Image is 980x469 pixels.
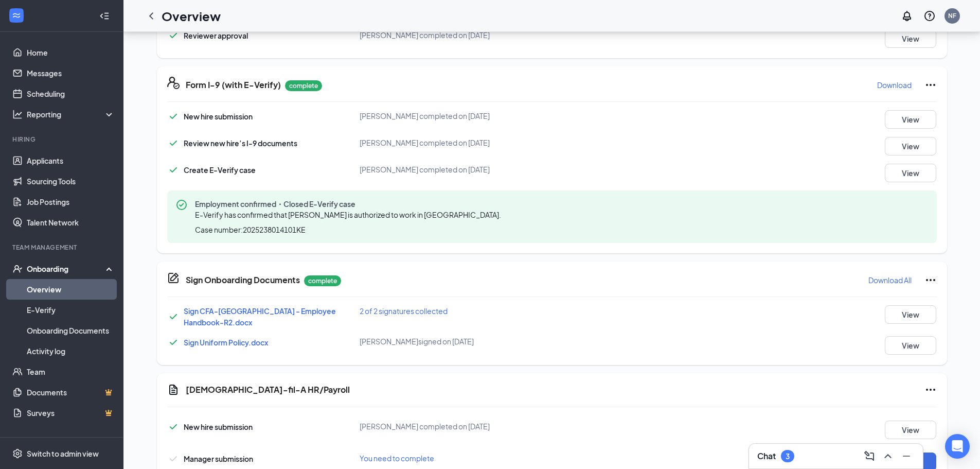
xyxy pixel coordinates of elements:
[184,454,253,463] span: Manager submission
[924,274,937,286] svg: Ellipses
[360,30,490,40] span: [PERSON_NAME] completed on [DATE]
[12,135,113,144] div: Hiring
[167,137,180,149] svg: Checkmark
[184,31,248,40] span: Reviewer approval
[27,341,115,361] a: Activity log
[167,164,180,176] svg: Checkmark
[885,29,936,48] button: View
[145,10,157,22] svg: ChevronLeft
[99,11,110,21] svg: Collapse
[184,306,336,327] a: Sign CFA-[GEOGRAPHIC_DATA] - Employee Handbook-R2.docx
[167,310,180,323] svg: Checkmark
[757,450,776,462] h3: Chat
[27,83,115,104] a: Scheduling
[877,80,912,90] p: Download
[885,305,936,324] button: View
[27,448,99,459] div: Switch to admin view
[27,382,115,403] a: DocumentsCrown
[27,150,115,171] a: Applicants
[924,384,937,396] svg: Ellipses
[27,63,115,83] a: Messages
[167,453,180,465] svg: Checkmark
[898,448,915,464] button: Minimize
[360,165,490,174] span: [PERSON_NAME] completed on [DATE]
[786,452,790,461] div: 3
[360,111,490,120] span: [PERSON_NAME] completed on [DATE]
[184,112,253,121] span: New hire submission
[27,42,115,63] a: Home
[863,450,876,462] svg: ComposeMessage
[186,79,281,91] h5: Form I-9 (with E-Verify)
[12,109,23,119] svg: Analysis
[167,384,180,396] svg: Document
[27,300,115,320] a: E-Verify
[27,171,115,192] a: Sourcing Tools
[195,224,306,235] span: Case number: 2025238014101KE
[27,264,106,274] div: Onboarding
[360,454,434,463] span: You need to complete
[167,272,180,284] svg: CompanyDocumentIcon
[868,272,912,288] button: Download All
[162,7,221,25] h1: Overview
[27,361,115,382] a: Team
[945,434,970,459] div: Open Intercom Messenger
[184,422,253,431] span: New hire submission
[360,422,490,431] span: [PERSON_NAME] completed on [DATE]
[184,338,268,347] a: Sign Uniform Policy.docx
[877,77,912,93] button: Download
[885,421,936,439] button: View
[900,450,913,462] svg: Minimize
[195,210,501,219] span: E-Verify has confirmed that [PERSON_NAME] is authorized to work in [GEOGRAPHIC_DATA].
[924,79,937,91] svg: Ellipses
[175,199,188,211] svg: CheckmarkCircle
[27,320,115,341] a: Onboarding Documents
[304,275,341,286] p: complete
[885,137,936,155] button: View
[186,274,300,286] h5: Sign Onboarding Documents
[12,448,23,459] svg: Settings
[360,306,448,316] span: 2 of 2 signatures collected
[184,165,256,175] span: Create E-Verify case
[12,243,113,252] div: Team Management
[360,138,490,147] span: [PERSON_NAME] completed on [DATE]
[167,110,180,123] svg: Checkmark
[27,109,115,119] div: Reporting
[167,336,180,349] svg: Checkmark
[360,336,616,346] div: [PERSON_NAME] signed on [DATE]
[880,448,896,464] button: ChevronUp
[167,77,180,89] svg: FormI9EVerifyIcon
[861,448,878,464] button: ComposeMessage
[885,336,936,355] button: View
[885,164,936,182] button: View
[948,11,956,20] div: NF
[901,10,913,22] svg: Notifications
[184,138,297,148] span: Review new hire’s I-9 documents
[27,212,115,233] a: Talent Network
[868,275,912,285] p: Download All
[285,80,322,91] p: complete
[167,29,180,42] svg: Checkmark
[12,264,23,274] svg: UserCheck
[186,384,350,395] h5: [DEMOGRAPHIC_DATA]-fil-A HR/Payroll
[11,10,22,21] svg: WorkstreamLogo
[27,279,115,300] a: Overview
[885,110,936,129] button: View
[923,10,936,22] svg: QuestionInfo
[27,403,115,423] a: SurveysCrown
[167,421,180,433] svg: Checkmark
[882,450,894,462] svg: ChevronUp
[27,192,115,212] a: Job Postings
[195,199,505,209] span: Employment confirmed・Closed E-Verify case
